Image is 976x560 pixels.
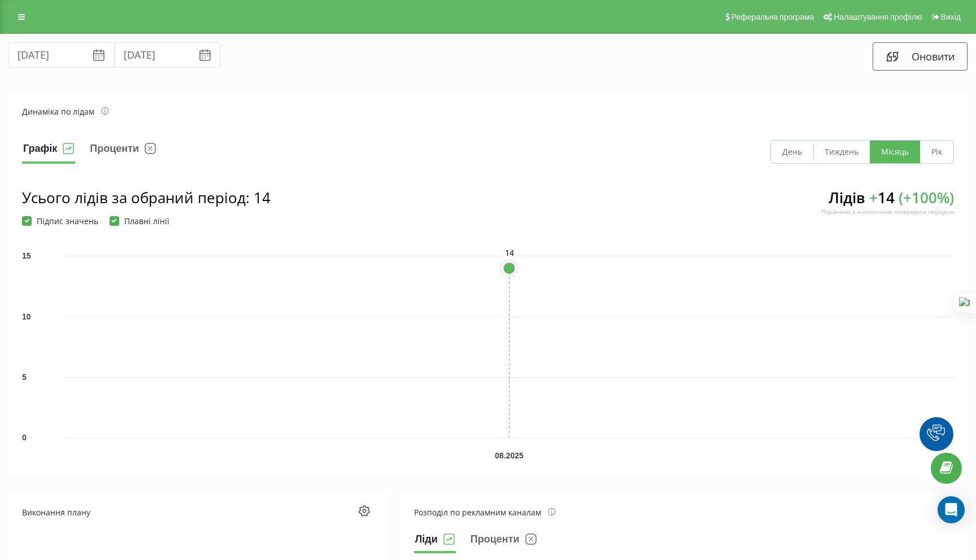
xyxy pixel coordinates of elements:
span: Налаштування профілю [834,12,922,21]
text: 10 [22,312,31,321]
button: Проценти [89,140,157,164]
button: Рік [920,141,953,163]
button: Графік [22,140,75,164]
button: Проценти [469,531,538,553]
div: Усього лідів за обраний період : 14 [22,187,271,208]
span: ( + 100 %) [899,187,954,208]
text: 0 [22,433,27,442]
text: 08.2025 [495,451,524,460]
div: Порівняно з аналогічним попереднім періодом [821,208,954,216]
span: + [869,187,878,208]
div: Розподіл по рекламним каналам [414,506,556,518]
button: День [771,141,813,163]
button: Оновити [873,42,968,71]
text: 5 [22,373,27,382]
div: Динаміка по лідам [22,106,109,117]
div: Open Intercom Messenger [938,496,965,523]
label: Підпис значень [22,216,98,226]
text: 15 [22,251,31,260]
div: Виконання плану [22,506,90,518]
div: Лідів 14 [821,187,954,226]
text: 14 [505,247,514,258]
button: Ліди [414,531,456,553]
span: Вихід [941,12,961,21]
button: Тиждень [813,141,870,163]
span: Реферальна програма [731,12,814,21]
label: Плавні лінії [110,216,169,226]
button: Місяць [870,141,920,163]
